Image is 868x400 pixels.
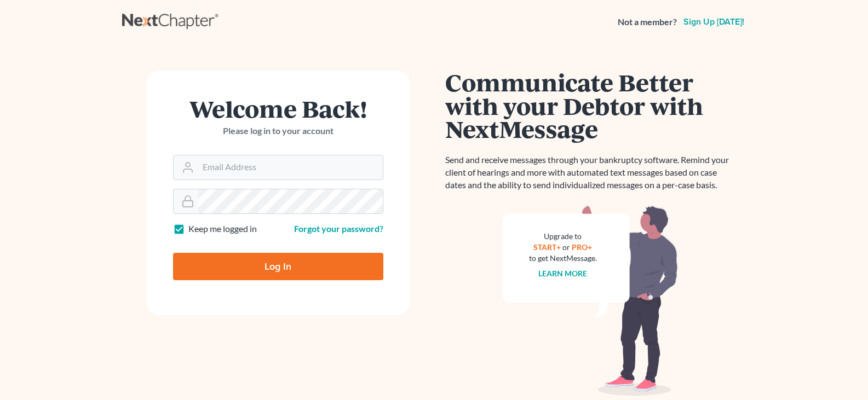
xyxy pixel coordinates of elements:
[572,242,592,252] a: PRO+
[188,223,257,235] label: Keep me logged in
[681,18,746,26] a: Sign up [DATE]!
[445,154,735,192] p: Send and receive messages through your bankruptcy software. Remind your client of hearings and mo...
[533,242,561,252] a: START+
[529,253,597,264] div: to get NextMessage.
[538,269,587,278] a: Learn more
[562,242,570,252] span: or
[618,16,677,28] strong: Not a member?
[445,71,735,141] h1: Communicate Better with your Debtor with NextMessage
[529,231,597,242] div: Upgrade to
[503,205,678,396] img: nextmessage_bg-59042aed3d76b12b5cd301f8e5b87938c9018125f34e5fa2b7a6b67550977c72.svg
[173,97,383,120] h1: Welcome Back!
[173,125,383,137] p: Please log in to your account
[173,253,383,280] input: Log In
[198,155,383,179] input: Email Address
[294,223,383,234] a: Forgot your password?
